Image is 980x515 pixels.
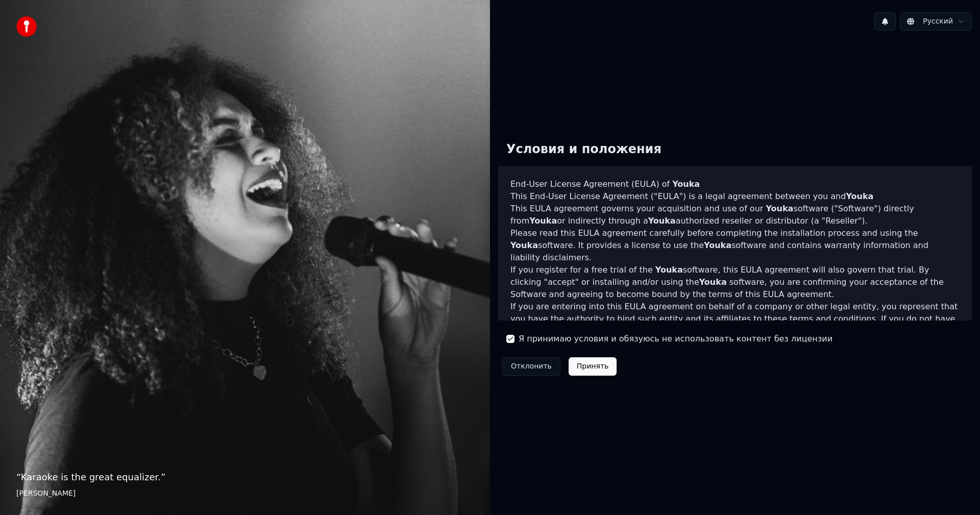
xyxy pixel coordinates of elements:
[510,190,960,203] p: This End-User License Agreement ("EULA") is a legal agreement between you and
[704,240,731,250] span: Youka
[510,227,960,264] p: Please read this EULA agreement carefully before completing the installation process and using th...
[510,264,960,301] p: If you register for a free trial of the software, this EULA agreement will also govern that trial...
[510,301,960,350] p: If you are entering into this EULA agreement on behalf of a company or other legal entity, you re...
[655,265,683,275] span: Youka
[846,191,873,201] span: Youka
[569,357,617,376] button: Принять
[766,204,793,213] span: Youka
[648,216,676,226] span: Youka
[519,333,832,345] label: Я принимаю условия и обязуюсь не использовать контент без лицензии
[699,277,727,287] span: Youka
[16,470,474,484] p: “ Karaoke is the great equalizer. ”
[498,133,670,166] div: Условия и положения
[529,216,557,226] span: Youka
[16,488,474,499] footer: [PERSON_NAME]
[672,179,700,189] span: Youka
[510,178,960,190] h3: End-User License Agreement (EULA) of
[16,16,37,37] img: youka
[510,240,538,250] span: Youka
[510,203,960,227] p: This EULA agreement governs your acquisition and use of our software ("Software") directly from o...
[502,357,560,376] button: Отклонить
